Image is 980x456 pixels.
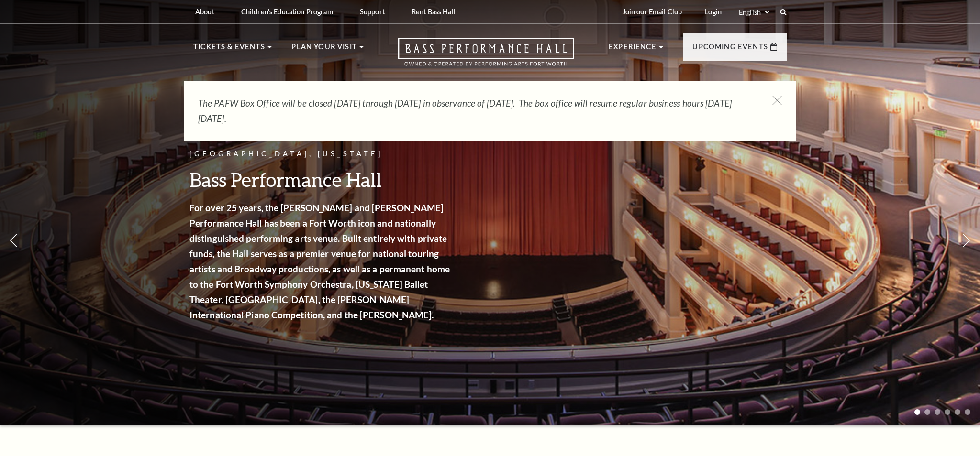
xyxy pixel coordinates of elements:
p: [GEOGRAPHIC_DATA], [US_STATE] [189,148,453,160]
p: About [195,8,214,16]
p: Plan Your Visit [291,41,357,58]
p: Experience [609,41,657,58]
strong: For over 25 years, the [PERSON_NAME] and [PERSON_NAME] Performance Hall has been a Fort Worth ico... [189,202,450,320]
p: Support [360,8,385,16]
p: Tickets & Events [193,41,265,58]
p: Upcoming Events [692,41,768,58]
select: Select: [737,8,771,17]
h3: Bass Performance Hall [189,167,453,192]
em: The PAFW Box Office will be closed [DATE] through [DATE] in observance of [DATE]. The box office ... [198,98,732,124]
p: Rent Bass Hall [412,8,456,16]
p: Children's Education Program [241,8,333,16]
